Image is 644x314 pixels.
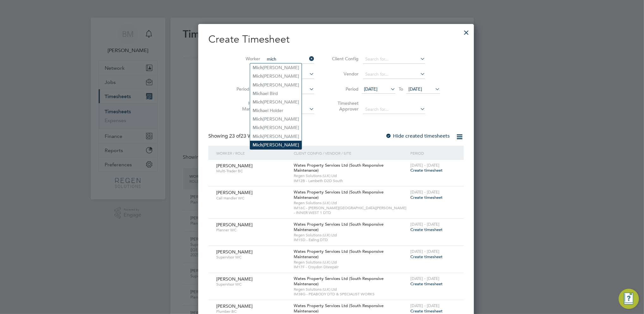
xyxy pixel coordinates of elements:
span: IM38G - PEABODY DTD & SPECIALIST WORKS [294,292,407,297]
span: 23 of [229,133,241,139]
span: Create timesheet [410,227,443,232]
label: Timesheet Approver [330,100,359,112]
li: ael Bird [250,89,302,98]
span: [PERSON_NAME] [216,276,253,282]
span: Supervisor WC [216,282,289,287]
span: Wates Property Services Ltd (South Responsive Maintenance) [294,303,383,314]
span: Create timesheet [410,308,443,314]
label: Period Type [232,86,260,92]
input: Search for... [363,105,425,114]
span: IM15D - Ealing DTD [294,237,407,242]
li: [PERSON_NAME] [250,98,302,106]
span: Call Handler WC [216,196,289,201]
div: Showing [208,133,267,139]
b: Mich [253,74,263,79]
span: Supervisor WC [216,255,289,260]
label: Worker [232,56,260,62]
span: 23 Workers [229,133,266,139]
span: Wates Property Services Ltd (South Responsive Maintenance) [294,189,383,200]
span: To [397,85,405,93]
span: Wates Property Services Ltd (South Responsive Maintenance) [294,163,383,173]
b: Mich [253,125,263,130]
span: [DATE] - [DATE] [410,303,439,308]
span: IM12B - Lambeth D2D South [294,178,407,183]
div: Period [409,146,457,160]
span: [PERSON_NAME] [216,303,253,309]
button: Engage Resource Center [619,289,639,309]
li: [PERSON_NAME] [250,141,302,149]
div: Worker / Role [215,146,292,160]
span: Planner WC [216,228,289,233]
span: Regen Solutions (U.K) Ltd [294,233,407,238]
input: Search for... [265,55,314,64]
input: Search for... [363,55,425,64]
span: Create timesheet [410,168,443,173]
span: Multi-Trader BC [216,169,289,174]
b: Mich [253,65,263,70]
li: [PERSON_NAME] [250,123,302,132]
div: Client Config / Vendor / Site [292,146,408,160]
span: [PERSON_NAME] [216,222,253,228]
span: [PERSON_NAME] [216,190,253,195]
label: Period [330,86,359,92]
label: Hide created timesheets [386,133,450,139]
span: [PERSON_NAME] [216,249,253,255]
li: [PERSON_NAME] [250,63,302,72]
span: IM16C - [PERSON_NAME][GEOGRAPHIC_DATA][PERSON_NAME] - INNER WEST 1 DTD [294,205,407,215]
li: ael Holder [250,106,302,115]
label: Hiring Manager [232,100,260,112]
li: [PERSON_NAME] [250,115,302,123]
span: Regen Solutions (U.K) Ltd [294,173,407,178]
span: Wates Property Services Ltd (South Responsive Maintenance) [294,249,383,259]
li: [PERSON_NAME] [250,132,302,141]
span: [DATE] - [DATE] [410,249,439,254]
span: Regen Solutions (U.K) Ltd [294,200,407,205]
span: [DATE] - [DATE] [410,222,439,227]
b: Mich [253,116,263,122]
label: Vendor [330,71,359,77]
label: Client Config [330,56,359,62]
span: IM17F - Croydon Disrepair [294,264,407,270]
span: Regen Solutions (U.K) Ltd [294,287,407,292]
span: Create timesheet [410,281,443,287]
b: Mich [253,91,263,96]
b: Mich [253,82,263,88]
span: [DATE] [364,86,377,92]
span: Wates Property Services Ltd (South Responsive Maintenance) [294,276,383,287]
b: Mich [253,99,263,105]
label: Site [232,71,260,77]
b: Mich [253,108,263,113]
span: Create timesheet [410,254,443,259]
span: [DATE] - [DATE] [410,163,439,168]
span: [DATE] - [DATE] [410,189,439,195]
h2: Create Timesheet [208,33,464,46]
span: [DATE] [408,86,422,92]
b: Mich [253,134,263,139]
input: Search for... [363,70,425,79]
span: Plumber BC [216,309,289,314]
span: [PERSON_NAME] [216,163,253,169]
b: Mich [253,142,263,148]
li: [PERSON_NAME] [250,72,302,80]
span: Create timesheet [410,195,443,200]
span: Regen Solutions (U.K) Ltd [294,260,407,265]
li: [PERSON_NAME] [250,81,302,89]
span: Wates Property Services Ltd (South Responsive Maintenance) [294,222,383,232]
span: [DATE] - [DATE] [410,276,439,281]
